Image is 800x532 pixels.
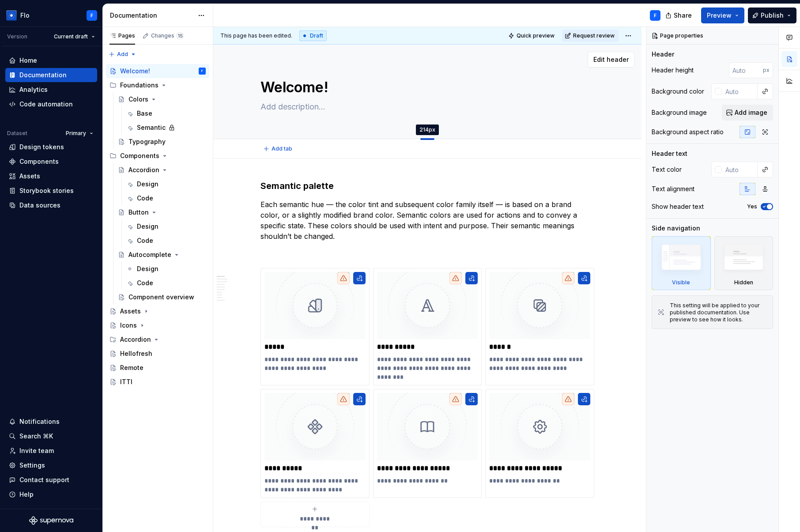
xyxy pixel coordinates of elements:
[506,30,558,42] button: Quick preview
[109,32,135,39] div: Pages
[416,125,439,135] div: 214px
[299,30,327,41] div: Draft
[151,32,184,39] div: Changes
[517,32,555,39] span: Quick preview
[176,32,184,39] span: 15
[573,32,615,39] span: Request review
[220,32,292,39] span: This page has been edited.
[562,30,619,42] button: Request review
